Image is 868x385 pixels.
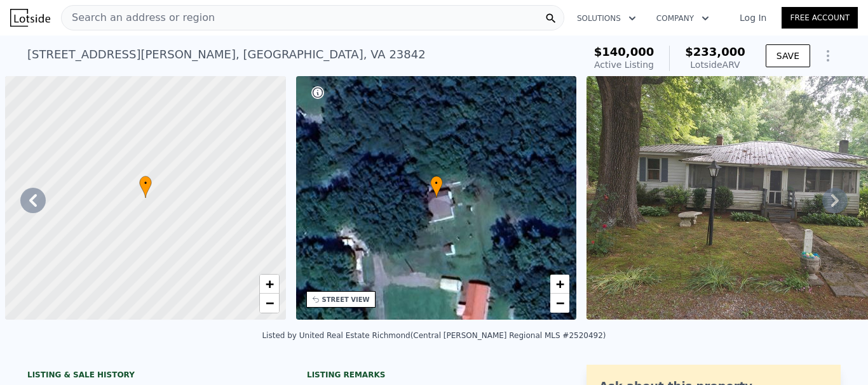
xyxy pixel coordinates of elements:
img: Lotside [10,9,50,27]
span: • [139,178,152,189]
button: Show Options [815,43,841,69]
div: LISTING & SALE HISTORY [27,370,281,382]
span: + [265,276,273,292]
span: + [556,276,564,292]
span: $140,000 [594,45,654,58]
button: Solutions [567,7,646,30]
a: Zoom out [550,294,569,313]
span: − [265,295,273,311]
span: $233,000 [685,45,745,58]
div: Listed by United Real Estate Richmond (Central [PERSON_NAME] Regional MLS #2520492) [262,331,606,340]
div: STREET VIEW [322,295,370,304]
div: Listing remarks [307,370,561,380]
div: [STREET_ADDRESS][PERSON_NAME] , [GEOGRAPHIC_DATA] , VA 23842 [27,46,426,63]
div: Lotside ARV [685,58,745,71]
a: Zoom out [260,294,279,313]
span: Active Listing [594,60,654,70]
a: Zoom in [550,275,569,294]
span: − [556,295,564,311]
div: • [139,176,152,198]
span: Search an address or region [62,10,215,25]
a: Zoom in [260,275,279,294]
button: SAVE [766,44,810,67]
button: Company [646,7,719,30]
a: Log In [724,11,782,24]
span: • [430,178,443,189]
div: • [430,176,443,198]
a: Free Account [782,7,858,29]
